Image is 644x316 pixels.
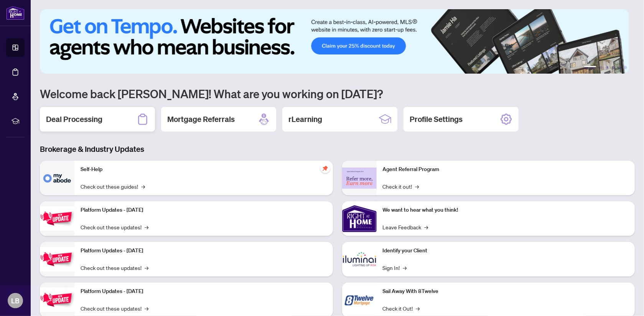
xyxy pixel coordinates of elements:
a: Check out these updates!→ [81,263,148,272]
p: Identify your Client [383,247,629,255]
img: Agent Referral Program [342,168,377,189]
a: Check it Out!→ [383,304,420,313]
button: 4 [612,66,615,69]
a: Leave Feedback→ [383,223,428,231]
h3: Brokerage & Industry Updates [40,144,635,155]
img: Platform Updates - June 23, 2025 [40,288,74,312]
p: Platform Updates - [DATE] [81,206,327,214]
p: Self-Help [81,165,327,174]
button: 2 [600,66,603,69]
span: → [145,223,148,231]
button: 1 [584,66,596,69]
p: Sail Away With 8Twelve [383,287,629,296]
span: → [416,304,420,313]
button: 5 [618,66,621,69]
a: Check out these guides!→ [81,182,145,191]
img: Slide 0 [40,9,629,74]
a: Sign In!→ [383,263,407,272]
a: Check it out!→ [383,182,419,191]
span: pushpin [321,164,330,173]
a: Check out these updates!→ [81,304,148,313]
button: 3 [606,66,609,69]
p: Agent Referral Program [383,165,629,174]
a: Check out these updates!→ [81,223,148,231]
span: → [403,263,407,272]
h2: Deal Processing [46,114,102,125]
img: We want to hear what you think! [342,201,377,236]
h1: Welcome back [PERSON_NAME]! What are you working on [DATE]? [40,86,635,101]
img: Identify your Client [342,242,377,276]
span: → [145,263,148,272]
h2: Mortgage Referrals [167,114,235,125]
p: We want to hear what you think! [383,206,629,214]
img: logo [6,6,25,20]
button: 6 [624,66,627,69]
img: Platform Updates - July 21, 2025 [40,206,74,230]
span: → [425,223,428,231]
span: → [141,182,145,191]
img: Self-Help [40,161,74,195]
span: → [415,182,419,191]
p: Platform Updates - [DATE] [81,247,327,255]
span: → [145,304,148,313]
button: Open asap [613,289,636,312]
span: LB [11,295,20,306]
img: Platform Updates - July 8, 2025 [40,247,74,271]
h2: rLearning [288,114,322,125]
h2: Profile Settings [410,114,463,125]
p: Platform Updates - [DATE] [81,287,327,296]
